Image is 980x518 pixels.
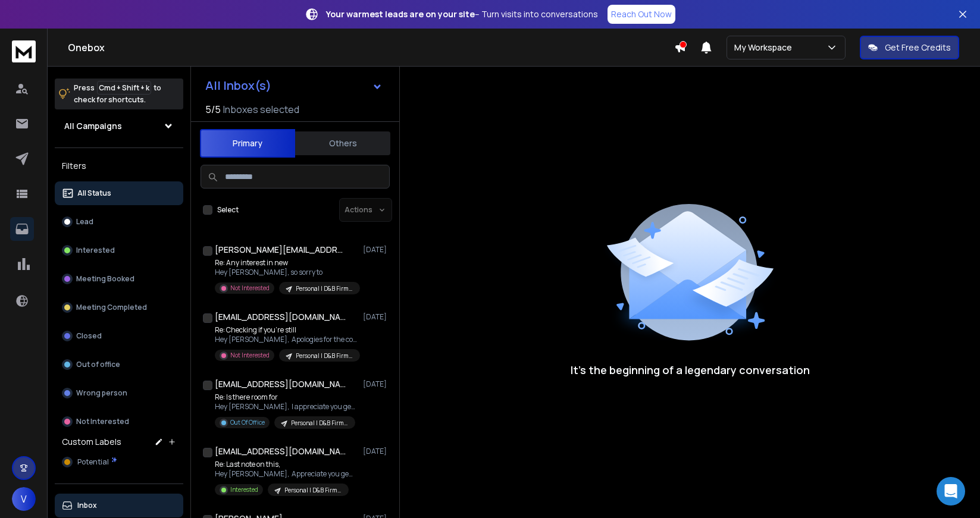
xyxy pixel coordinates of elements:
[363,312,390,322] p: [DATE]
[326,8,598,20] p: – Turn visits into conversations
[860,36,959,59] button: Get Free Credits
[55,450,183,474] button: Potential
[215,469,358,479] p: Hey [PERSON_NAME], Appreciate you getting back. Yes,
[215,311,346,323] h1: [EMAIL_ADDRESS][DOMAIN_NAME]
[55,324,183,348] button: Closed
[363,245,390,255] p: [DATE]
[215,268,358,277] p: Hey [PERSON_NAME], so sorry to
[55,181,183,205] button: All Status
[76,246,115,255] p: Interested
[215,460,358,469] p: Re: Last note on this,
[12,487,36,511] button: V
[74,82,161,106] p: Press to check for shortcuts.
[734,42,797,54] p: My Workspace
[200,129,295,158] button: Primary
[230,284,270,293] p: Not Interested
[55,381,183,405] button: Wrong person
[230,418,265,427] p: Out Of Office
[64,120,122,132] h1: All Campaigns
[215,393,358,402] p: Re: Is there room for
[77,189,111,198] p: All Status
[937,477,965,506] div: Open Intercom Messenger
[76,388,127,398] p: Wrong person
[68,40,674,55] h1: Onebox
[215,378,346,390] h1: [EMAIL_ADDRESS][DOMAIN_NAME]
[284,486,342,495] p: Personal | D&B Firms | 10 Leads
[55,353,183,376] button: Out of office
[77,457,109,467] span: Potential
[97,81,151,95] span: Cmd + Shift + k
[215,325,358,335] p: Re: Checking if you’re still
[205,102,221,117] span: 5 / 5
[230,485,258,494] p: Interested
[76,217,93,227] p: Lead
[291,419,348,428] p: Personal | D&B Firms | 10 Leads
[55,410,183,434] button: Not Interested
[326,8,475,20] strong: Your warmest leads are on your site
[571,362,810,378] p: It’s the beginning of a legendary conversation
[196,74,392,98] button: All Inbox(s)
[215,244,346,256] h1: [PERSON_NAME][EMAIL_ADDRESS][DOMAIN_NAME]
[55,494,183,517] button: Inbox
[217,205,239,215] label: Select
[296,351,353,360] p: Personal | D&B Firms | 10 Leads
[12,40,36,62] img: logo
[215,402,358,412] p: Hey [PERSON_NAME], I appreciate you getting
[885,42,951,54] p: Get Free Credits
[62,436,121,448] h3: Custom Labels
[223,102,299,117] h3: Inboxes selected
[55,114,183,138] button: All Campaigns
[611,8,672,20] p: Reach Out Now
[296,284,353,293] p: Personal | D&B Firms | 10 Leads
[76,331,102,341] p: Closed
[363,379,390,389] p: [DATE]
[215,258,358,268] p: Re: Any interest in new
[55,210,183,234] button: Lead
[230,351,270,360] p: Not Interested
[363,447,390,456] p: [DATE]
[55,296,183,319] button: Meeting Completed
[205,80,271,92] h1: All Inbox(s)
[77,501,97,510] p: Inbox
[215,335,358,344] p: Hey [PERSON_NAME], Apologies for the confusion,
[55,238,183,262] button: Interested
[76,417,129,426] p: Not Interested
[76,360,120,369] p: Out of office
[608,5,675,24] a: Reach Out Now
[55,158,183,174] h3: Filters
[55,267,183,291] button: Meeting Booked
[76,303,147,312] p: Meeting Completed
[215,445,346,457] h1: [EMAIL_ADDRESS][DOMAIN_NAME]
[295,130,390,156] button: Others
[76,274,134,284] p: Meeting Booked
